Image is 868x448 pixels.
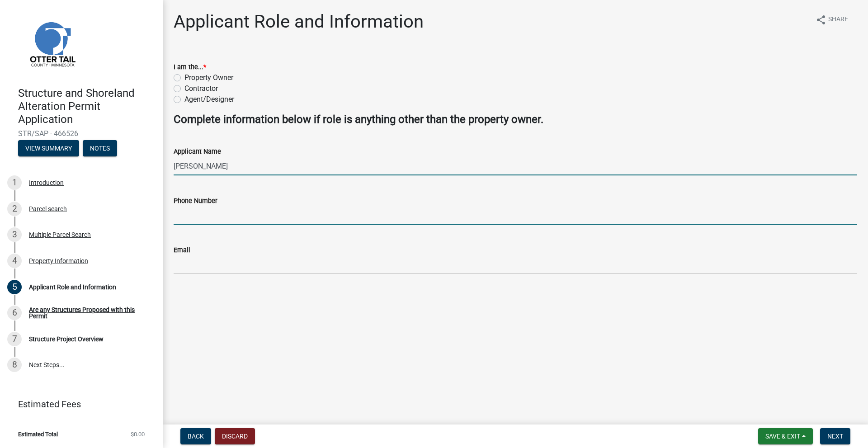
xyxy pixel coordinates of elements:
[174,64,206,71] label: I am the...
[18,129,145,138] span: STR/SAP - 466526
[29,284,116,290] div: Applicant Role and Information
[174,113,543,126] strong: Complete information below if role is anything other than the property owner.
[174,198,217,204] label: Phone Number
[29,231,91,238] div: Multiple Parcel Search
[758,428,813,444] button: Save & Exit
[820,428,850,444] button: Next
[7,175,22,190] div: 1
[29,258,88,264] div: Property Information
[29,179,64,186] div: Introduction
[18,87,156,126] h4: Structure and Shoreland Alteration Permit Application
[18,146,79,153] wm-modal-confirm: Summary
[7,280,22,294] div: 5
[808,11,855,28] button: shareShare
[215,428,255,444] button: Discard
[184,72,233,83] label: Property Owner
[828,14,848,25] span: Share
[29,206,67,212] div: Parcel search
[7,227,22,242] div: 3
[184,94,234,105] label: Agent/Designer
[18,431,58,437] span: Estimated Total
[7,332,22,346] div: 7
[827,433,843,440] span: Next
[174,11,424,33] h1: Applicant Role and Information
[7,358,22,372] div: 8
[7,254,22,268] div: 4
[7,202,22,216] div: 2
[174,247,190,254] label: Email
[18,9,86,77] img: Otter Tail County, Minnesota
[184,83,218,94] label: Contractor
[29,307,148,319] div: Are any Structures Proposed with this Permit
[816,14,826,25] i: share
[83,146,117,153] wm-modal-confirm: Notes
[18,140,79,156] button: View Summary
[765,433,800,440] span: Save & Exit
[180,428,211,444] button: Back
[29,336,104,342] div: Structure Project Overview
[7,306,22,320] div: 6
[7,395,148,413] a: Estimated Fees
[83,140,117,156] button: Notes
[188,433,204,440] span: Back
[174,149,221,155] label: Applicant Name
[131,431,145,437] span: $0.00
